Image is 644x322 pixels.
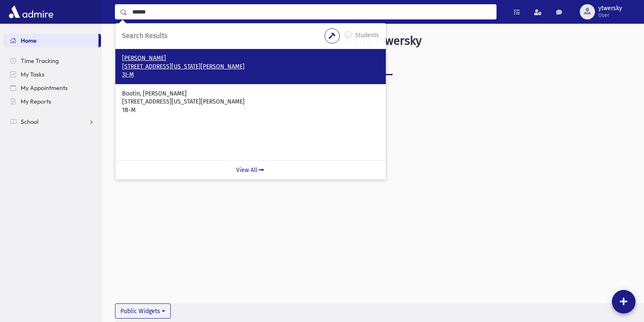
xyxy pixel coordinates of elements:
span: ytwersky [598,5,622,12]
a: School [3,115,101,128]
a: My Tasks [3,68,101,81]
a: [PERSON_NAME] [STREET_ADDRESS][US_STATE][PERSON_NAME] 3J-M [122,54,379,79]
span: User [598,12,622,19]
span: Time Tracking [21,57,59,65]
a: Bootin, [PERSON_NAME] [STREET_ADDRESS][US_STATE][PERSON_NAME] 1B-M [122,90,379,115]
button: Public Widgets [115,303,171,319]
span: Search Results [122,32,167,40]
a: My Reports [3,95,101,108]
span: Home [21,37,37,44]
p: Bootin, [PERSON_NAME] [122,90,379,98]
a: Time Tracking [3,54,101,68]
span: My Reports [21,98,51,105]
span: School [21,118,38,126]
p: [STREET_ADDRESS][US_STATE][PERSON_NAME] [122,98,379,106]
a: My Appointments [3,81,101,95]
p: 3J-M [122,71,379,79]
h3: Welcome ytwersky [324,34,422,48]
span: My Appointments [21,84,68,92]
a: View All [115,160,386,180]
p: 1B-M [122,106,379,115]
p: [STREET_ADDRESS][US_STATE][PERSON_NAME] [122,63,379,71]
p: [PERSON_NAME] [122,54,379,63]
a: Home [3,34,98,47]
label: Students [355,31,379,41]
input: Search [127,4,496,19]
img: AdmirePro [7,3,55,20]
span: My Tasks [21,71,44,78]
